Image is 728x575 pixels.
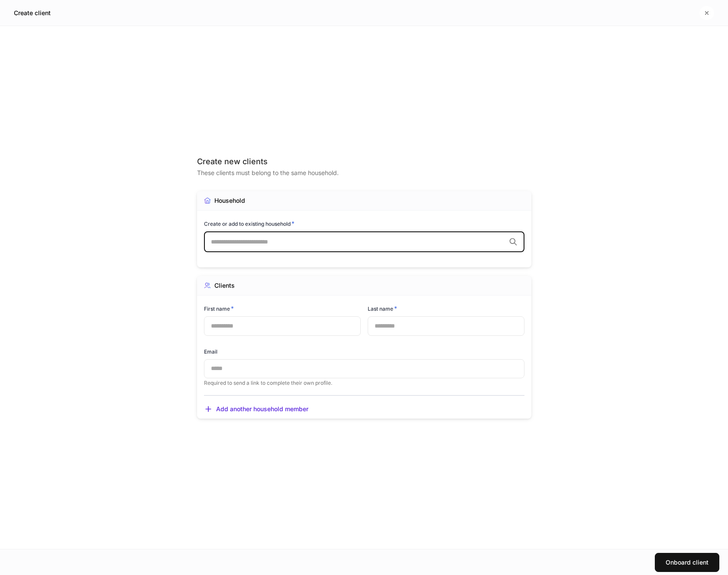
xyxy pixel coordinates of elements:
[14,9,51,17] h5: Create client
[666,559,709,565] div: Onboard client
[197,167,531,177] div: These clients must belong to the same household.
[368,304,397,313] h6: Last name
[214,196,245,205] div: Household
[204,405,308,413] button: Add another household member
[204,219,294,228] h6: Create or add to existing household
[655,553,719,572] button: Onboard client
[197,156,531,167] div: Create new clients
[204,304,234,313] h6: First name
[204,348,217,356] h6: Email
[204,380,524,387] p: Required to send a link to complete their own profile.
[214,281,235,290] div: Clients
